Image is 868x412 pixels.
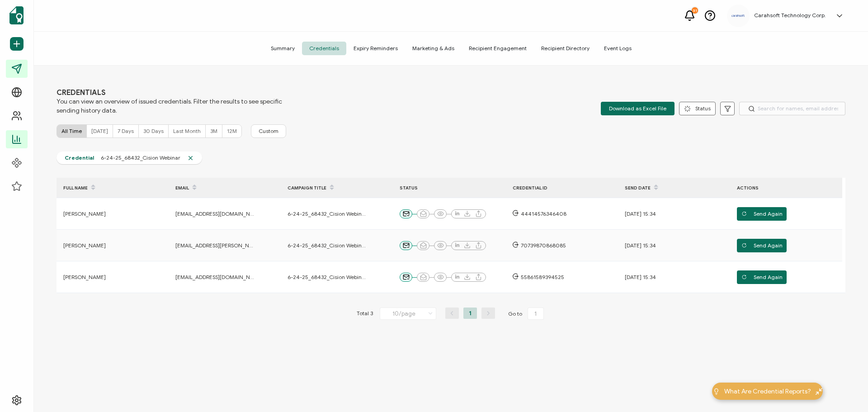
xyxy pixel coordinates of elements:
div: FULL NAME [57,180,147,195]
a: 70739870868085 [513,240,566,251]
div: 31 [692,7,698,14]
div: STATUS [393,183,506,193]
button: Send Again [737,207,787,221]
span: [DATE] 15:34 [625,242,656,249]
div: CREDENTIAL ID [506,183,596,193]
span: Go to [508,308,546,320]
li: 1 [463,308,477,319]
span: You can view an overview of issued credentials. Filter the results to see specific sending histor... [57,97,283,115]
span: [DATE] 15:34 [625,274,656,281]
span: 6-24-25_68432_Cision Webinar [94,154,187,161]
span: Custom [259,128,278,135]
span: CREDENTIALS [57,88,283,97]
span: [PERSON_NAME] [63,242,106,249]
span: Download as Excel File [609,102,666,115]
span: 30 Days [143,128,164,134]
span: Credentials [302,42,346,55]
button: Status [679,102,716,115]
div: ACTIONS [730,183,821,193]
span: What Are Credential Reports? [724,387,811,396]
span: 12M [227,128,237,134]
span: Send Again [741,239,783,252]
div: Send Date [618,180,708,195]
span: [DATE] [91,128,108,134]
span: [EMAIL_ADDRESS][PERSON_NAME][PERSON_NAME][DOMAIN_NAME] [175,242,255,249]
span: Send Again [741,207,783,221]
span: Credential [65,154,94,161]
button: Custom [251,124,286,138]
span: Last Month [173,128,201,134]
button: Send Again [737,270,787,284]
span: 44414576346408 [519,210,566,218]
span: [EMAIL_ADDRESS][DOMAIN_NAME] [175,210,255,218]
span: Event Logs [597,42,639,55]
img: minimize-icon.svg [816,388,822,395]
div: CAMPAIGN TITLE [281,180,371,195]
span: 55861589394525 [519,274,564,281]
span: Recipient Directory [534,42,597,55]
span: All Time [61,128,82,134]
input: Search for names, email addresses, and IDs [739,102,845,115]
span: 70739870868085 [519,242,566,249]
span: Summary [264,42,302,55]
button: Download as Excel File [601,102,675,115]
span: Expiry Reminders [346,42,405,55]
span: [PERSON_NAME] [63,274,106,281]
span: Recipient Engagement [462,42,534,55]
span: [DATE] 15:34 [625,210,656,218]
h5: Carahsoft Technology Corp. [754,12,826,19]
div: EMAIL [169,180,259,195]
span: [PERSON_NAME] [63,210,106,218]
span: 3M [210,128,217,134]
span: Send Again [741,270,783,284]
span: Marketing & Ads [405,42,462,55]
a: 44414576346408 [513,208,566,219]
span: 6-24-25_68432_Cision Webinar [288,274,367,281]
input: Select [380,308,436,320]
span: 6-24-25_68432_Cision Webinar [288,242,367,249]
img: sertifier-logomark-colored.svg [9,6,24,24]
img: a9ee5910-6a38-4b3f-8289-cffb42fa798b.svg [731,14,745,17]
span: 6-24-25_68432_Cision Webinar [288,210,367,218]
span: 7 Days [118,128,134,134]
iframe: Chat Widget [823,369,868,412]
button: Send Again [737,239,787,252]
span: [EMAIL_ADDRESS][DOMAIN_NAME] [175,274,255,281]
a: 55861589394525 [513,272,564,282]
span: Total 3 [357,308,373,320]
